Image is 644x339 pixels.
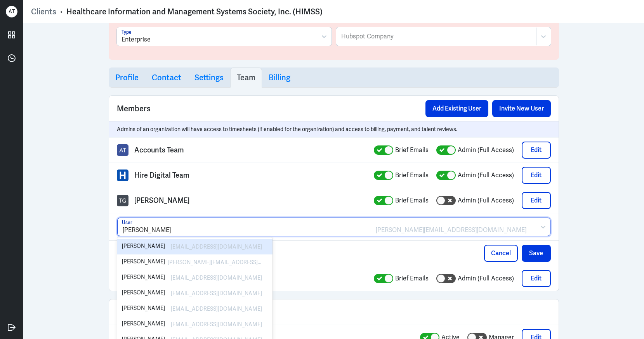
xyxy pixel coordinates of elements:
[522,142,551,159] button: Edit
[122,258,165,267] div: [PERSON_NAME]
[395,196,429,205] label: Brief Emails
[237,73,255,82] h3: Team
[169,289,262,298] div: [EMAIL_ADDRESS][DOMAIN_NAME]
[458,145,514,155] label: Admin (Full Access)
[169,320,262,329] div: [EMAIL_ADDRESS][DOMAIN_NAME]
[395,171,429,180] label: Brief Emails
[122,242,167,251] div: [PERSON_NAME]
[134,197,189,204] p: [PERSON_NAME]
[194,73,224,82] h3: Settings
[395,145,429,155] label: Brief Emails
[109,121,559,137] div: Admins of an organization will have access to timesheets (if enabled for the organization) and ac...
[169,273,262,282] div: [EMAIL_ADDRESS][DOMAIN_NAME]
[31,7,56,17] a: Clients
[169,304,262,313] div: [EMAIL_ADDRESS][DOMAIN_NAME]
[458,196,514,205] label: Admin (Full Access)
[117,103,151,114] span: Members
[122,304,167,313] div: [PERSON_NAME]
[522,270,551,287] button: Edit
[6,6,17,17] div: A T
[484,245,518,262] button: Cancel
[122,320,167,329] div: [PERSON_NAME]
[458,171,514,180] label: Admin (Full Access)
[122,289,167,298] div: [PERSON_NAME]
[269,73,290,82] h3: Billing
[425,100,488,117] button: Add Existing User
[122,273,167,282] div: [PERSON_NAME]
[56,7,66,17] p: ›
[522,192,551,209] button: Edit
[134,147,184,154] p: Accounts Team
[169,242,262,251] div: [EMAIL_ADDRESS][DOMAIN_NAME]
[115,73,139,82] h3: Profile
[395,274,429,283] label: Brief Emails
[522,245,551,262] button: Save
[66,7,323,17] div: Healthcare Information and Management Systems Society, Inc. (HIMSS)
[458,274,514,283] label: Admin (Full Access)
[152,73,181,82] h3: Contact
[117,306,142,318] span: Talents
[117,245,150,262] button: Delete
[492,100,551,117] button: Invite New User
[522,167,551,184] button: Edit
[134,172,189,179] p: Hire Digital Team
[168,258,262,267] div: [PERSON_NAME][EMAIL_ADDRESS][DOMAIN_NAME]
